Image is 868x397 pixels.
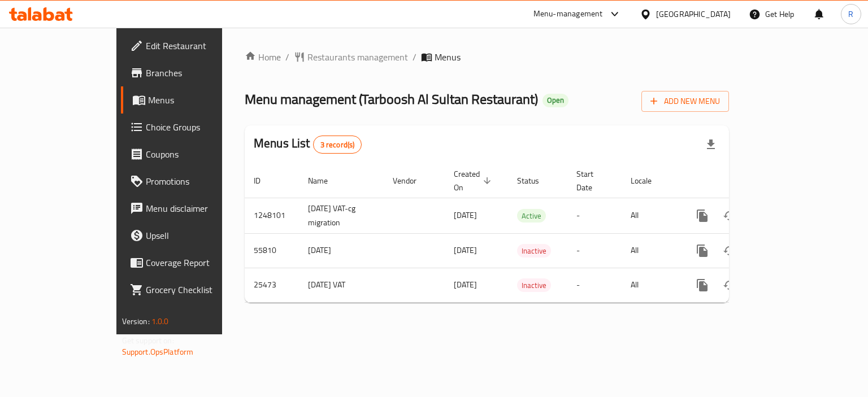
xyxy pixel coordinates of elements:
div: Menu-management [533,7,603,21]
a: Edit Restaurant [121,32,262,59]
span: Inactive [517,245,551,258]
button: more [689,237,716,264]
span: Version: [122,314,150,329]
button: Add New Menu [641,91,729,112]
span: 1.0.0 [151,314,169,329]
div: Total records count [313,136,362,154]
td: [DATE] VAT [299,268,384,302]
span: Edit Restaurant [146,39,253,53]
a: Menu disclaimer [121,195,262,222]
td: - [567,268,622,302]
span: [DATE] [454,277,477,292]
span: Inactive [517,279,551,292]
span: Status [517,174,554,187]
div: [GEOGRAPHIC_DATA] [656,8,731,20]
a: Upsell [121,222,262,249]
h2: Menus List [254,135,362,154]
div: Export file [697,131,724,158]
button: more [689,202,716,229]
span: Menus [435,50,461,64]
td: 25473 [245,268,299,302]
td: - [567,198,622,233]
a: Branches [121,59,262,86]
th: Actions [680,164,806,198]
nav: breadcrumb [245,50,729,64]
a: Coverage Report [121,249,262,276]
a: Promotions [121,168,262,195]
button: Change Status [716,272,743,299]
button: Change Status [716,202,743,229]
a: Choice Groups [121,114,262,141]
span: R [848,8,853,20]
td: - [567,233,622,268]
li: / [285,50,289,64]
span: Coverage Report [146,256,253,269]
span: [DATE] [454,208,477,223]
span: Grocery Checklist [146,283,253,296]
span: Upsell [146,229,253,242]
td: All [622,198,680,233]
span: Get support on: [122,333,174,348]
span: Vendor [393,174,431,187]
td: [DATE] VAT-cg migration [299,198,384,233]
td: All [622,268,680,302]
span: Created On [454,167,494,194]
span: Restaurants management [307,50,408,64]
td: 1248101 [245,198,299,233]
a: Restaurants management [294,50,408,64]
span: Active [517,210,546,223]
span: Menu disclaimer [146,202,253,215]
a: Support.OpsPlatform [122,344,194,359]
a: Grocery Checklist [121,276,262,303]
button: more [689,272,716,299]
li: / [413,50,416,64]
span: Open [542,95,568,105]
td: 55810 [245,233,299,268]
span: 3 record(s) [314,139,362,150]
span: Branches [146,66,253,80]
div: Active [517,209,546,223]
button: Change Status [716,237,743,264]
span: Promotions [146,174,253,188]
span: Locale [631,174,666,187]
td: [DATE] [299,233,384,268]
span: Menu management ( Tarboosh Al Sultan Restaurant ) [245,86,538,112]
span: [DATE] [454,243,477,258]
span: Start Date [576,167,608,194]
a: Home [245,50,281,64]
div: Inactive [517,244,551,258]
span: Choice Groups [146,120,253,134]
div: Open [542,94,568,107]
span: Coupons [146,147,253,161]
span: Add New Menu [650,94,720,108]
span: ID [254,174,275,187]
td: All [622,233,680,268]
span: Name [308,174,342,187]
div: Inactive [517,278,551,292]
span: Menus [148,93,253,107]
table: enhanced table [245,164,806,303]
a: Menus [121,86,262,114]
a: Coupons [121,141,262,168]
